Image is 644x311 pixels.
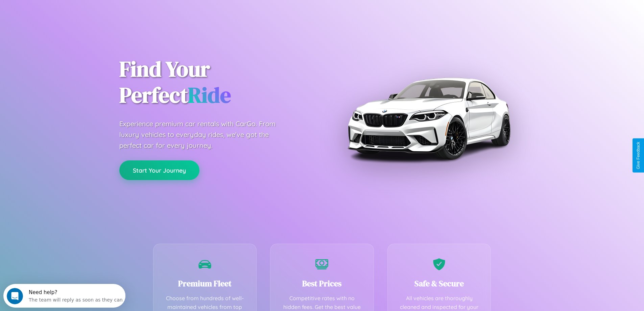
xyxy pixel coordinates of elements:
h3: Safe & Secure [398,278,481,289]
div: Give Feedback [636,142,641,169]
div: Open Intercom Messenger [3,3,126,21]
h3: Premium Fleet [164,278,246,289]
iframe: Intercom live chat discovery launcher [3,284,125,308]
div: The team will reply as soon as they can [25,11,119,18]
p: Experience premium car rentals with CarGo. From luxury vehicles to everyday rides, we've got the ... [119,118,288,151]
img: Premium BMW car rental vehicle [344,34,513,203]
h1: Find Your Perfect [119,56,312,108]
h3: Best Prices [281,278,363,289]
span: Ride [188,80,231,110]
div: Need help? [25,6,119,11]
iframe: Intercom live chat [7,288,23,304]
button: Start Your Journey [119,160,199,180]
